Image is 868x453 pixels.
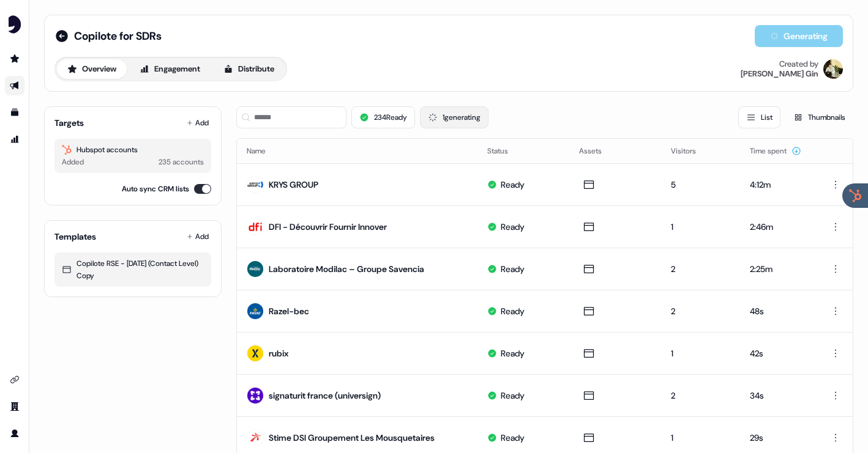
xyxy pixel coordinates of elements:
div: Ready [501,347,525,359]
button: Distribute [213,59,285,79]
div: Ready [501,432,525,444]
button: Status [487,140,523,162]
button: Overview [57,59,127,79]
div: 29s [750,432,806,444]
div: Created by [779,59,818,69]
div: Laboratoire Modilac – Groupe Savencia [269,263,424,275]
div: rubix [269,347,288,359]
div: Ready [501,389,525,402]
div: [PERSON_NAME] Gin [741,69,818,79]
div: 1 [671,221,730,233]
button: Add [184,228,211,245]
div: 42s [750,347,806,359]
div: 48s [750,305,806,317]
div: 2 [671,389,730,402]
div: 34s [750,389,806,402]
div: 2:46m [750,221,806,233]
div: 2:25m [750,263,806,275]
button: Time spent [750,140,801,162]
button: List [738,106,780,128]
div: Copilote RSE - [DATE] (Contact Level) Copy [62,257,204,282]
div: Stime DSI Groupement Les Mousquetaires [269,432,435,444]
div: 4:12m [750,179,806,191]
img: Armand [823,59,843,79]
div: Targets [54,117,84,129]
div: Ready [501,305,525,317]
a: Go to prospects [5,49,24,68]
button: Add [184,114,211,131]
div: 2 [671,305,730,317]
a: Go to attribution [5,130,24,149]
a: Go to team [5,397,24,416]
div: Ready [501,221,525,233]
div: 1 [671,347,730,359]
button: 234Ready [351,106,415,128]
div: KRYS GROUP [269,179,318,191]
button: Engagement [129,59,211,79]
div: Razel-bec [269,305,309,317]
div: 1 [671,432,730,444]
div: signaturit france (universign) [269,389,381,402]
div: Templates [54,230,96,243]
div: 5 [671,179,730,191]
button: Thumbnails [785,106,853,128]
a: Go to templates [5,103,24,122]
div: 2 [671,263,730,275]
th: Assets [569,139,661,163]
a: Go to outbound experience [5,76,24,95]
a: Go to profile [5,424,24,443]
div: DFI - Découvrir Fournir Innover [269,221,387,233]
button: Name [247,140,280,162]
div: Added [62,156,84,168]
label: Auto sync CRM lists [122,183,189,195]
a: Go to integrations [5,370,24,389]
div: Hubspot accounts [62,144,204,156]
div: 235 accounts [159,156,204,168]
div: Ready [501,179,525,191]
div: Ready [501,263,525,275]
button: 1generating [420,106,488,128]
button: Visitors [671,140,711,162]
span: Copilote for SDRs [74,29,162,43]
